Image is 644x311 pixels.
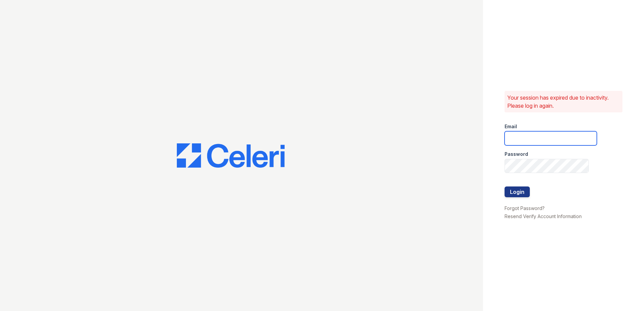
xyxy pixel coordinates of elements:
label: Email [505,123,517,130]
button: Login [505,186,530,197]
p: Your session has expired due to inactivity. Please log in again. [507,94,620,110]
a: Resend Verify Account Information [505,213,582,219]
label: Password [505,151,528,158]
a: Forgot Password? [505,205,545,211]
img: CE_Logo_Blue-a8612792a0a2168367f1c8372b55b34899dd931a85d93a1a3d3e32e68fde9ad4.png [177,143,285,168]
